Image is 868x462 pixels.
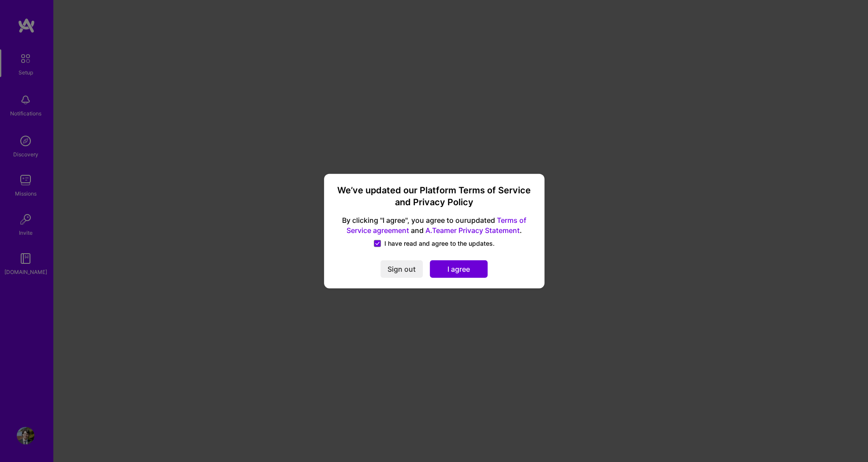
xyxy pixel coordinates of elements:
[430,260,488,278] button: I agree
[335,184,534,208] h3: We’ve updated our Platform Terms of Service and Privacy Policy
[335,215,534,236] span: By clicking "I agree", you agree to our updated and .
[380,260,423,278] button: Sign out
[384,239,495,248] span: I have read and agree to the updates.
[346,216,526,235] a: Terms of Service agreement
[425,226,520,235] a: A.Teamer Privacy Statement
